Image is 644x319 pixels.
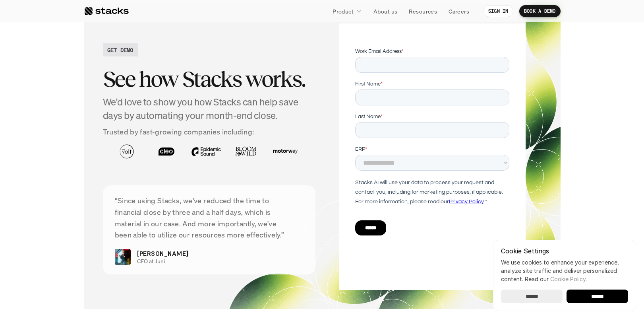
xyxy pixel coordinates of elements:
h2: GET DEMO [107,46,133,54]
p: [PERSON_NAME] [137,249,189,258]
span: Read our . [525,276,587,282]
p: Resources [409,7,437,16]
a: Careers [444,4,474,18]
p: We use cookies to enhance your experience, analyze site traffic and deliver personalized content. [501,258,628,283]
p: Careers [449,7,469,16]
a: Cookie Policy [550,276,586,282]
a: SIGN IN [483,5,513,17]
p: About us [373,7,397,16]
a: About us [369,4,402,18]
p: BOOK A DEMO [524,8,556,14]
p: CFO at Juni [137,258,297,265]
a: Resources [404,4,442,18]
p: Cookie Settings [501,248,628,254]
p: SIGN IN [488,8,509,14]
p: “Since using Stacks, we've reduced the time to financial close by three and a half days, which is... [115,195,304,241]
iframe: Form 3 [355,47,509,242]
a: BOOK A DEMO [519,5,561,17]
p: Product [333,7,354,16]
h4: We'd love to show you how Stacks can help save days by automating your month-end close. [103,95,316,122]
p: Trusted by fast-growing companies including: [103,126,316,138]
h2: See how Stacks works. [103,67,316,91]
